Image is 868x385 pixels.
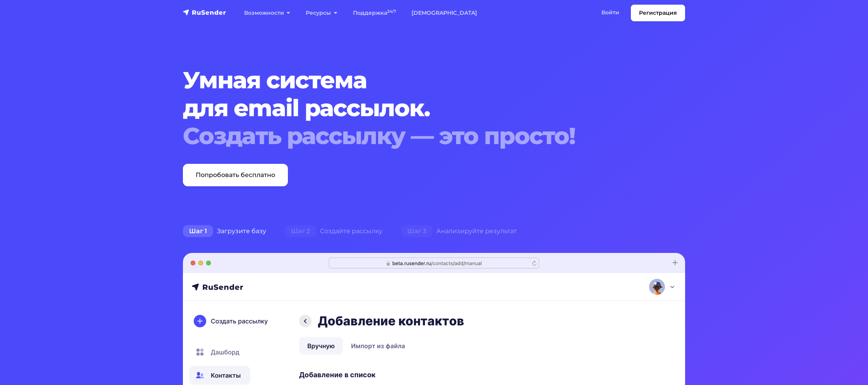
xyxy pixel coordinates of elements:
a: [DEMOGRAPHIC_DATA] [404,5,485,21]
span: Шаг 3 [401,225,432,237]
h1: Умная система для email рассылок. [183,66,642,150]
span: Шаг 2 [285,225,316,237]
sup: 24/7 [387,9,396,14]
div: Создать рассылку — это просто! [183,122,642,150]
span: Шаг 1 [183,225,213,237]
a: Попробовать бесплатно [183,164,288,186]
a: Возможности [236,5,298,21]
img: RuSender [183,9,226,16]
div: Загрузите базу [174,223,276,239]
div: Создайте рассылку [276,223,392,239]
a: Ресурсы [298,5,345,21]
div: Анализируйте результат [392,223,526,239]
a: Регистрация [631,5,685,21]
a: Войти [594,5,627,21]
a: Поддержка24/7 [345,5,404,21]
